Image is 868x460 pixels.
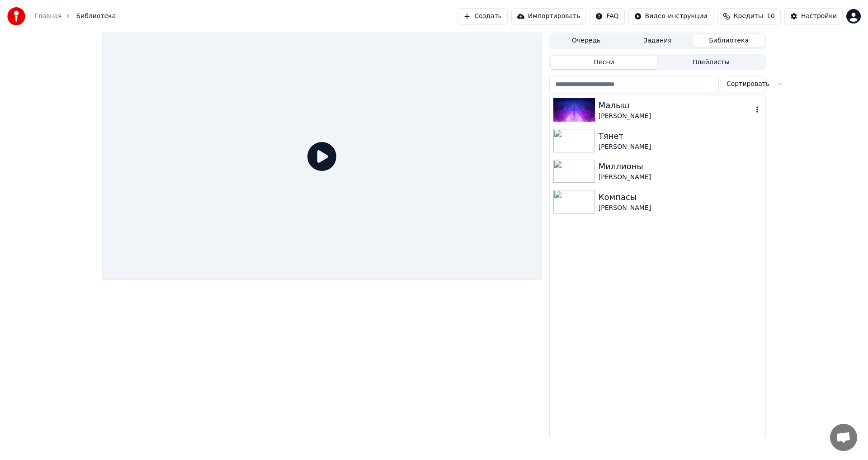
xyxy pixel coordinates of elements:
button: Кредиты10 [717,8,781,24]
div: [PERSON_NAME] [599,173,762,182]
span: Кредиты [734,12,763,21]
div: [PERSON_NAME] [599,112,753,121]
button: Очередь [551,34,622,47]
div: Компасы [599,191,762,204]
div: Миллионы [599,160,762,173]
button: Библиотека [693,34,764,47]
button: Песни [551,56,658,69]
span: 10 [767,12,775,21]
div: [PERSON_NAME] [599,204,762,213]
button: Видео-инструкции [628,8,713,24]
button: Плейлисты [657,56,764,69]
span: Сортировать [726,80,769,89]
button: Настройки [784,8,843,24]
div: Малыш [599,99,753,112]
a: Главная [34,12,61,21]
img: youka [7,7,25,25]
button: Импортировать [511,8,586,24]
div: [PERSON_NAME] [599,142,762,152]
button: FAQ [590,8,624,24]
span: Библиотека [76,12,116,21]
nav: breadcrumb [34,12,116,21]
div: Открытый чат [830,424,857,451]
div: Тянет [599,130,762,142]
button: Задания [622,34,693,47]
button: Создать [458,8,507,24]
div: Настройки [801,12,837,21]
